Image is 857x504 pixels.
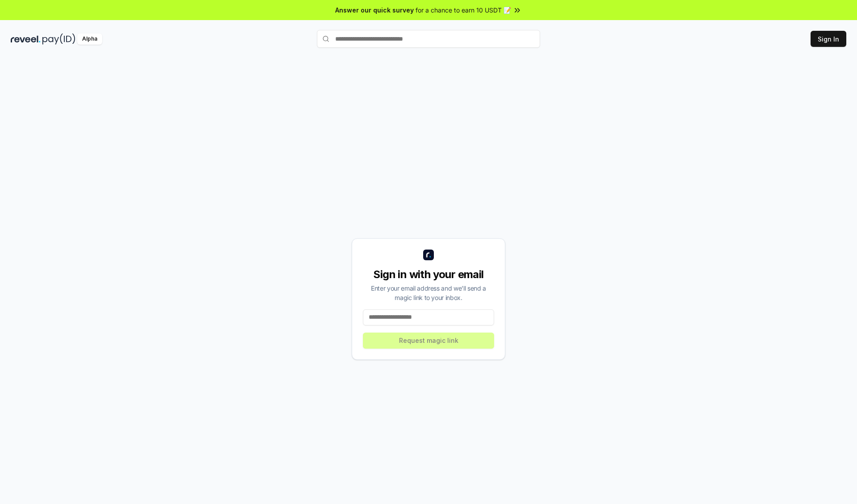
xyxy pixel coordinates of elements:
button: Sign In [811,31,846,47]
span: for a chance to earn 10 USDT 📝 [416,5,511,15]
div: Enter your email address and we’ll send a magic link to your inbox. [363,283,494,302]
div: Alpha [77,33,102,45]
img: logo_small [423,250,434,260]
div: Sign in with your email [363,267,494,282]
span: Answer our quick survey [335,5,414,15]
img: reveel_dark [11,33,41,45]
img: pay_id [42,33,75,45]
